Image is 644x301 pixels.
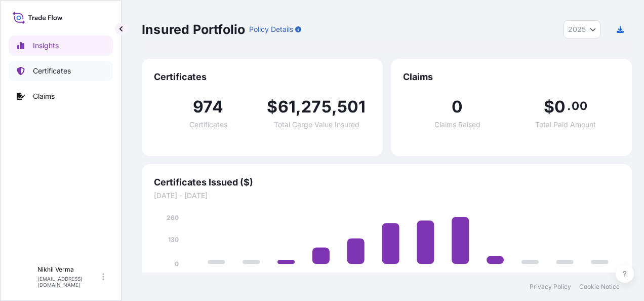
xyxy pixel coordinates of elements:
[530,283,571,291] a: Privacy Policy
[315,273,327,280] tspan: Apr
[274,121,359,128] span: Total Cargo Value Insured
[142,21,245,37] p: Insured Portfolio
[37,266,100,274] p: Nikhil Verma
[33,41,59,51] p: Insights
[9,35,113,56] a: Insights
[337,99,366,115] span: 501
[544,99,554,115] span: $
[525,273,536,280] tspan: Oct
[554,99,566,115] span: 0
[452,99,463,115] span: 0
[415,273,436,280] tspan: [DATE]
[249,24,293,34] p: Policy Details
[246,273,257,280] tspan: Feb
[20,272,27,282] span: N
[567,102,571,110] span: .
[434,121,480,128] span: Claims Raised
[385,273,396,280] tspan: Jun
[403,71,620,83] span: Claims
[332,99,337,115] span: ,
[594,273,606,280] tspan: Dec
[33,66,71,76] p: Certificates
[280,273,292,280] tspan: Mar
[37,276,100,288] p: [EMAIL_ADDRESS][DOMAIN_NAME]
[167,214,179,221] tspan: 260
[572,102,587,110] span: 00
[154,191,620,201] span: [DATE] - [DATE]
[154,176,620,189] span: Certificates Issued ($)
[278,99,296,115] span: 61
[193,99,223,115] span: 974
[9,86,113,106] a: Claims
[559,273,571,280] tspan: Nov
[563,20,600,39] button: Year Selector
[189,121,227,128] span: Certificates
[579,283,620,291] a: Cookie Notice
[33,91,55,101] p: Claims
[349,273,363,280] tspan: May
[490,273,501,280] tspan: Sep
[9,61,113,81] a: Certificates
[168,236,179,243] tspan: 130
[211,273,222,280] tspan: Jan
[454,273,466,280] tspan: Aug
[296,99,301,115] span: ,
[535,121,596,128] span: Total Paid Amount
[154,71,371,83] span: Certificates
[267,99,277,115] span: $
[175,260,179,268] tspan: 0
[301,99,332,115] span: 275
[568,24,586,34] span: 2025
